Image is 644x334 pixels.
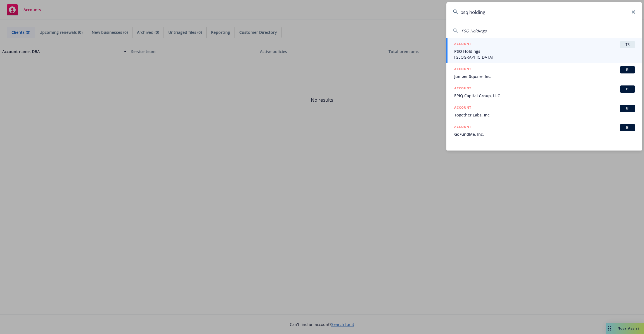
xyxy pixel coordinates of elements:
[622,42,633,47] span: TR
[454,85,471,92] h5: ACCOUNT
[446,121,642,140] a: ACCOUNTBIGoFundMe, Inc.
[454,124,471,131] h5: ACCOUNT
[446,2,642,22] input: Search...
[454,112,635,118] span: Together Labs, Inc.
[454,41,471,48] h5: ACCOUNT
[622,125,633,130] span: BI
[454,66,471,73] h5: ACCOUNT
[446,102,642,121] a: ACCOUNTBITogether Labs, Inc.
[454,131,635,137] span: GoFundMe, Inc.
[454,73,635,79] span: Juniper Square, Inc.
[454,105,471,111] h5: ACCOUNT
[622,87,633,92] span: BI
[461,28,487,34] span: PSQ Holdings
[454,48,635,54] span: PSQ Holdings
[446,63,642,82] a: ACCOUNTBIJuniper Square, Inc.
[446,82,642,102] a: ACCOUNTBIEPIQ Capital Group, LLC
[446,38,642,63] a: ACCOUNTTRPSQ Holdings[GEOGRAPHIC_DATA]
[454,93,635,99] span: EPIQ Capital Group, LLC
[622,106,633,111] span: BI
[622,67,633,72] span: BI
[454,54,635,60] span: [GEOGRAPHIC_DATA]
